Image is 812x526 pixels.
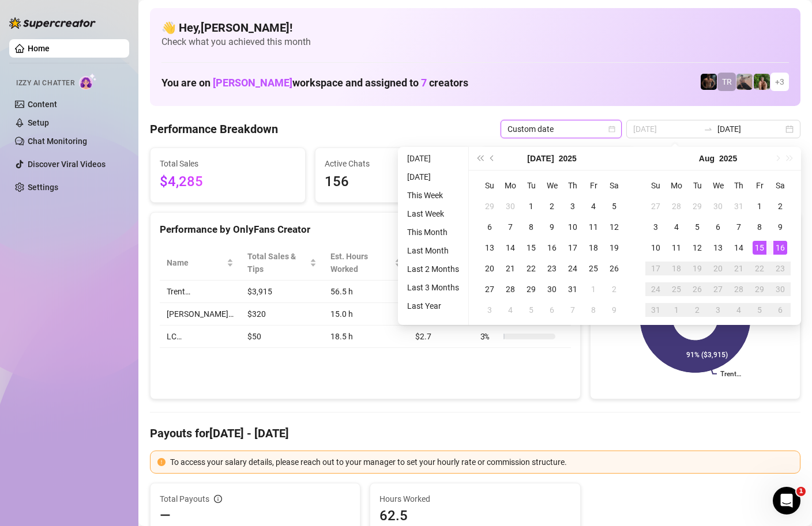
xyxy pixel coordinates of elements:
input: Start date [633,123,699,135]
td: 2025-08-15 [749,237,770,258]
li: Last Week [403,207,464,221]
img: Trent [701,74,717,90]
td: 2025-07-12 [604,217,625,237]
th: Mo [500,175,521,196]
h4: 👋 Hey, [PERSON_NAME] ! [161,20,789,36]
div: 3 [566,199,580,213]
div: 2 [773,199,787,213]
div: 17 [566,241,580,255]
td: 2025-08-02 [604,279,625,300]
td: 2025-09-01 [666,300,687,320]
td: 18.5 h [324,326,408,348]
td: 2025-07-22 [521,258,542,279]
div: 21 [732,262,746,275]
div: 25 [587,262,600,275]
td: 2025-06-30 [500,196,521,217]
td: 2025-07-06 [479,217,500,237]
a: Chat Monitoring [28,137,87,146]
span: TR [722,75,732,88]
td: 2025-07-02 [542,196,562,217]
div: 22 [753,262,766,275]
div: 23 [545,262,559,275]
td: 2025-08-13 [708,237,728,258]
div: 11 [587,220,600,234]
div: 22 [524,262,538,275]
td: 2025-08-04 [666,217,687,237]
div: 20 [483,262,497,275]
td: 2025-08-01 [749,196,770,217]
th: Tu [521,175,542,196]
td: 2025-07-20 [479,258,500,279]
td: 2025-08-10 [645,237,666,258]
li: This Month [403,225,464,239]
span: calendar [608,126,615,133]
td: 2025-07-23 [542,258,562,279]
th: Sa [770,175,791,196]
td: 2025-08-06 [708,217,728,237]
div: 7 [566,303,580,317]
td: 2025-08-21 [728,258,749,279]
div: 29 [753,282,766,296]
td: LC… [160,326,240,348]
button: Previous month (PageUp) [486,147,499,170]
td: 2025-07-29 [687,196,708,217]
span: — [160,506,171,525]
td: 2025-08-07 [728,217,749,237]
td: 2025-08-28 [728,279,749,300]
span: exclamation-circle [157,458,166,466]
button: Choose a year [559,147,577,170]
td: 2025-07-31 [728,196,749,217]
div: 18 [587,241,600,255]
th: We [542,175,562,196]
td: 2025-07-10 [562,217,583,237]
div: 3 [711,303,725,317]
div: 8 [524,220,538,234]
td: 2025-07-28 [500,279,521,300]
span: 1 [796,487,806,496]
div: 19 [690,262,704,275]
td: 2025-07-27 [645,196,666,217]
td: 2025-08-26 [687,279,708,300]
td: 2025-08-25 [666,279,687,300]
div: To access your salary details, please reach out to your manager to set your hourly rate or commis... [170,456,793,468]
td: 2025-08-22 [749,258,770,279]
div: 27 [711,282,725,296]
div: 6 [545,303,559,317]
img: Nathaniel [754,74,770,90]
td: 2025-07-29 [521,279,542,300]
th: Fr [749,175,770,196]
div: 15 [524,241,538,255]
td: 2025-07-05 [604,196,625,217]
div: 30 [773,282,787,296]
div: 7 [732,220,746,234]
td: 2025-08-19 [687,258,708,279]
div: 28 [670,199,683,213]
td: $50 [240,326,324,348]
div: 2 [690,303,704,317]
div: 9 [773,220,787,234]
div: 4 [732,303,746,317]
div: 31 [649,303,663,317]
th: Th [728,175,749,196]
td: 2025-08-31 [645,300,666,320]
span: 62.5 [379,506,570,525]
div: 5 [753,303,766,317]
td: 2025-07-04 [583,196,604,217]
td: 2025-09-06 [770,300,791,320]
th: Th [562,175,583,196]
div: 8 [753,220,766,234]
img: LC [736,74,753,90]
div: 25 [670,282,683,296]
td: 2025-08-20 [708,258,728,279]
span: Active Chats [325,157,461,170]
a: Setup [28,118,49,127]
td: 2025-07-13 [479,237,500,258]
td: 2025-08-27 [708,279,728,300]
h4: Payouts for [DATE] - [DATE] [150,425,800,441]
span: Izzy AI Chatter [16,78,74,89]
span: + 3 [775,75,784,88]
td: 56.5 h [324,281,408,303]
td: 2025-07-28 [666,196,687,217]
td: 2025-07-11 [583,217,604,237]
td: 2025-07-08 [521,217,542,237]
